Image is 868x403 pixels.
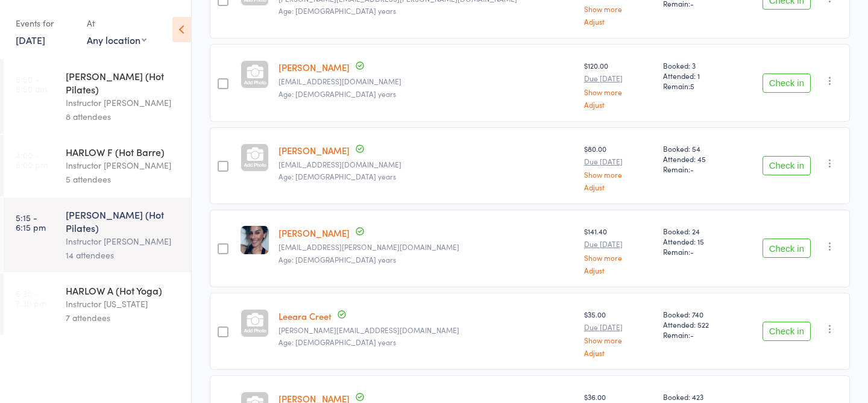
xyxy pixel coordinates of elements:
[278,310,332,322] a: Leeara Creet
[663,226,731,236] span: Booked: 24
[278,144,350,157] a: [PERSON_NAME]
[4,198,191,272] a: 5:15 -6:15 pm[PERSON_NAME] (Hot Pilates)Instructor [PERSON_NAME]14 attendees
[278,243,574,251] small: adriana.b.coutinho@icloud.com
[584,143,654,191] div: $80.00
[66,234,181,248] div: Instructor [PERSON_NAME]
[663,60,731,70] span: Booked: 3
[16,213,46,232] time: 5:15 - 6:15 pm
[584,323,654,331] small: Due [DATE]
[278,226,350,239] a: [PERSON_NAME]
[278,5,396,16] span: Age: [DEMOGRAPHIC_DATA] years
[663,154,731,164] span: Attended: 45
[66,248,181,262] div: 14 attendees
[4,135,191,196] a: 4:00 -5:00 pmHARLOW F (Hot Barre)Instructor [PERSON_NAME]5 attendees
[66,297,181,311] div: Instructor [US_STATE]
[278,326,574,334] small: L.creet@outlook.com
[66,145,181,158] div: HARLOW F (Hot Barre)
[584,5,654,13] a: Show more
[663,70,731,81] span: Attended: 1
[763,239,811,258] button: Check in
[663,143,731,154] span: Booked: 54
[4,273,191,335] a: 6:30 -7:30 pmHARLOW A (Hot Yoga)Instructor [US_STATE]7 attendees
[584,17,654,25] a: Adjust
[763,73,811,93] button: Check in
[278,89,396,99] span: Age: [DEMOGRAPHIC_DATA] years
[663,164,731,174] span: Remain:
[763,156,811,175] button: Check in
[278,77,574,86] small: bkaty2023@gmail.com
[584,101,654,108] a: Adjust
[278,337,396,347] span: Age: [DEMOGRAPHIC_DATA] years
[690,81,694,91] span: 5
[16,150,48,169] time: 4:00 - 5:00 pm
[584,349,654,357] a: Adjust
[278,61,350,73] a: [PERSON_NAME]
[584,170,654,178] a: Show more
[584,88,654,96] a: Show more
[584,60,654,108] div: $120.00
[66,311,181,325] div: 7 attendees
[584,336,654,344] a: Show more
[584,183,654,191] a: Adjust
[584,157,654,166] small: Due [DATE]
[16,33,45,46] a: [DATE]
[584,309,654,357] div: $35.00
[66,110,181,123] div: 8 attendees
[584,240,654,248] small: Due [DATE]
[87,33,146,46] div: Any location
[66,208,181,234] div: [PERSON_NAME] (Hot Pilates)
[66,158,181,172] div: Instructor [PERSON_NAME]
[690,164,694,174] span: -
[16,13,75,33] div: Events for
[66,69,181,96] div: [PERSON_NAME] (Hot Pilates)
[584,74,654,83] small: Due [DATE]
[66,172,181,186] div: 5 attendees
[278,254,396,264] span: Age: [DEMOGRAPHIC_DATA] years
[663,330,731,340] span: Remain:
[66,284,181,297] div: HARLOW A (Hot Yoga)
[663,236,731,246] span: Attended: 15
[690,330,694,340] span: -
[16,74,47,93] time: 5:50 - 6:50 am
[663,319,731,330] span: Attended: 522
[4,59,191,134] a: 5:50 -6:50 am[PERSON_NAME] (Hot Pilates)Instructor [PERSON_NAME]8 attendees
[584,266,654,274] a: Adjust
[584,254,654,261] a: Show more
[278,171,396,181] span: Age: [DEMOGRAPHIC_DATA] years
[584,226,654,273] div: $141.40
[763,322,811,341] button: Check in
[663,309,731,319] span: Booked: 740
[663,246,731,257] span: Remain:
[87,13,146,33] div: At
[663,81,731,91] span: Remain:
[278,160,574,169] small: Atiwan.preecha@gmail.com
[66,96,181,110] div: Instructor [PERSON_NAME]
[663,392,731,402] span: Booked: 423
[241,226,269,254] img: image1719532234.png
[16,289,46,308] time: 6:30 - 7:30 pm
[690,246,694,257] span: -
